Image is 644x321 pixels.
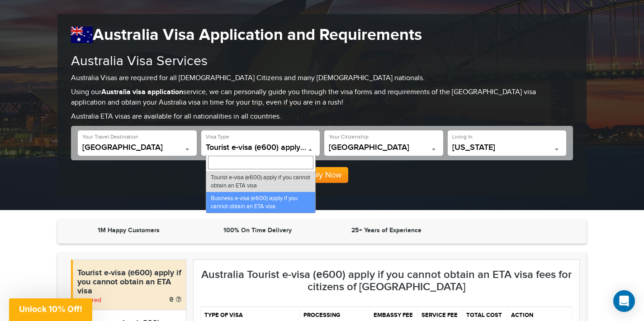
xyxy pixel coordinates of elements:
p: Australia ETA visas are available for all nationalities in all countries. [71,112,573,122]
span: required [77,297,101,304]
p: Australia Visas are required for all [DEMOGRAPHIC_DATA] Citizens and many [DEMOGRAPHIC_DATA] nati... [71,73,573,84]
li: Tourist e-visa (е600) apply if you cannot obtain an ETA visa [206,171,315,192]
label: Living In [452,133,473,141]
label: Visa Type [206,133,229,141]
span: Unlock 10% Off! [19,304,82,314]
h2: Australia Visa Services [71,54,573,69]
span: United States [329,143,439,152]
span: Australia [82,143,192,156]
strong: 25+ Years of Experience [351,226,421,234]
div: Open Intercom Messenger [613,290,635,312]
h1: Australia Visa Application and Requirements [71,25,573,45]
span: Tourist e-visa (е600) apply if you cannot obtain an ETA visa [206,143,316,156]
h3: Australia Tourist e-visa (е600) apply if you cannot obtain an ETA visa fees for citizens of [GEOG... [200,269,573,293]
span: Florida [452,143,562,152]
span: United States [329,143,439,156]
strong: 1M Happy Customers [98,226,160,234]
span: Tourist e-visa (е600) apply if you cannot obtain an ETA visa [206,143,316,152]
p: Using our service, we can personally guide you through the visa forms and requirements of the [GE... [71,87,573,108]
span: Florida [452,143,562,156]
button: Apply Now [296,167,348,183]
span: Australia [82,143,192,152]
h4: Tourist e-visa (е600) apply if you cannot obtain an ETA visa [77,269,181,296]
iframe: Customer reviews powered by Trustpilot [453,226,578,237]
strong: 100% On Time Delivery [223,226,292,234]
label: Your Travel Destination [82,133,138,141]
label: Your Citizenship [329,133,369,141]
li: Business e-visa (е600) apply if you cannot obtain an ETA visa [206,192,315,213]
strong: Australia visa application [101,88,183,96]
input: Search [208,156,313,169]
div: Unlock 10% Off! [9,298,92,321]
